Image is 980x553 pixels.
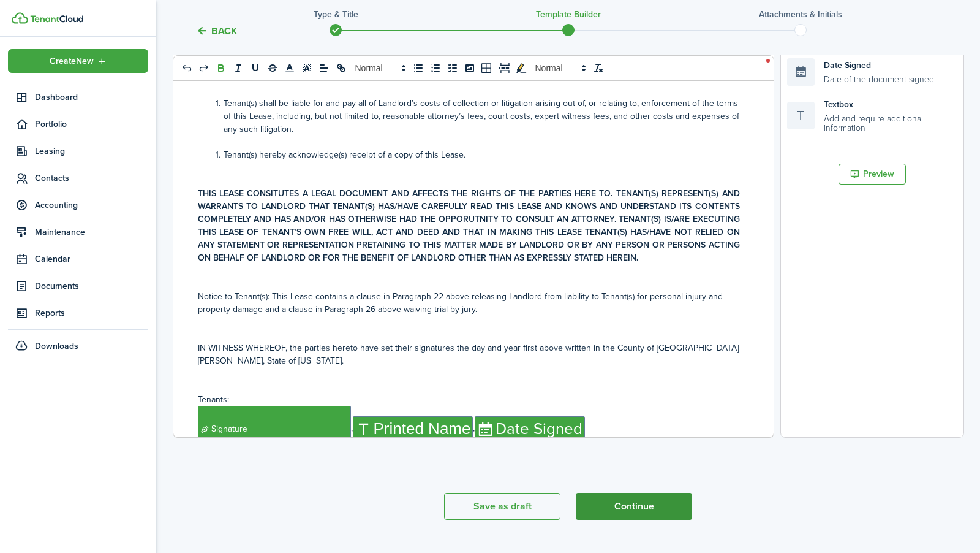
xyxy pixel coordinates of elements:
button: list: bullet [410,61,427,75]
span: Documents [35,280,148,292]
button: italic [230,61,247,75]
button: list: ordered [427,61,444,75]
button: toggleMarkYellow: markYellow [513,61,530,75]
button: undo: undo [178,61,195,75]
img: TenantCloud [12,12,28,24]
button: table-better [478,61,496,75]
button: strike [264,61,281,75]
button: list: check [444,61,461,75]
button: image [461,61,478,75]
span: Leasing [35,145,148,158]
span: Portfolio [35,118,148,131]
button: Preview [839,164,906,185]
span: Maintenance [35,226,148,238]
span: Create New [50,57,94,66]
img: TenantCloud [30,15,83,23]
span: Downloads [35,340,78,353]
h3: Attachments & Initials [759,8,842,21]
button: clean [590,61,607,75]
p: Tenants: [198,393,740,406]
p: IN WITNESS WHEREOF, the parties hereto have set their signatures the day and year first above wri... [198,341,740,367]
a: Reports [8,301,148,325]
button: Open menu [8,49,148,73]
button: link [333,61,350,75]
p: , , [198,406,740,452]
button: redo: redo [195,61,213,75]
button: Continue [576,493,692,520]
li: Tenant(s) shall be liable for and pay all of Landlord’s costs of collection or litigation arising... [211,97,740,135]
span: Accounting [35,199,148,212]
button: underline [247,61,264,75]
h3: Type & Title [314,8,358,21]
button: Save as draft [444,493,560,520]
button: pageBreak [496,61,513,75]
strong: THIS LEASE CONSITUTES A LEGAL DOCUMENT AND AFFECTS THE RIGHTS OF THE PARTIES HERE TO. TENANT(S) R... [198,187,740,264]
p: : This Lease contains a clause in Paragraph 22 above releasing Landlord from liability to Tenant(... [198,290,740,316]
h3: Template Builder [536,8,601,21]
span: Reports [35,307,148,319]
button: bold [213,61,230,75]
span: Dashboard [35,91,148,104]
span: Contacts [35,172,148,185]
u: Notice to Tenant(s) [198,290,268,303]
a: Dashboard [8,85,148,109]
li: Tenant(s) hereby acknowledge(s) receipt of a copy of this Lease. [211,148,740,161]
span: Calendar [35,253,148,265]
button: Back [196,25,237,37]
